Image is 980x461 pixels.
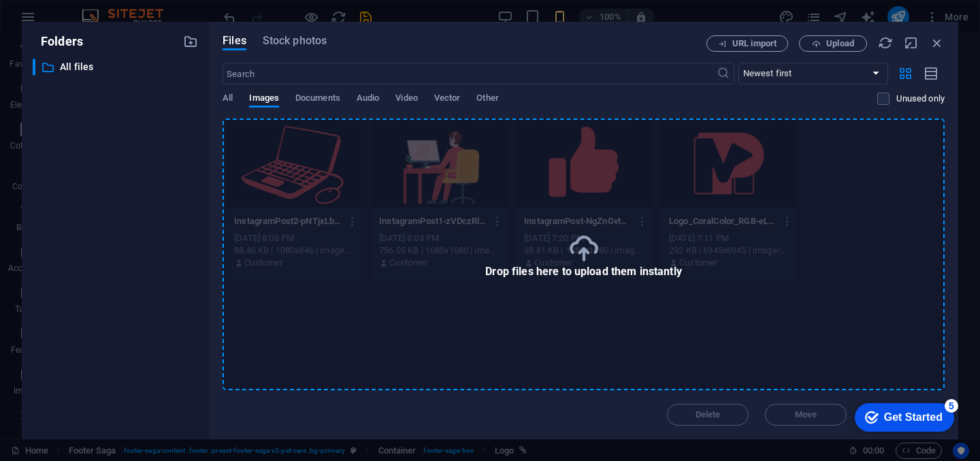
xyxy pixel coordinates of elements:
i: Reload [878,35,893,50]
span: Other [476,90,498,109]
i: Create new folder [183,34,198,49]
div: ​ [33,59,35,76]
span: URL import [732,39,777,48]
span: Drop files here to upload them instantly [485,266,682,278]
p: Folders [33,33,83,50]
span: Documents [295,90,340,109]
span: Images [249,90,279,109]
span: Vector [434,90,461,109]
span: Video [395,90,417,109]
span: Upload [826,39,854,48]
i: Minimize [904,35,919,50]
span: Files [223,33,246,49]
span: Audio [357,90,379,109]
button: Upload [799,35,867,52]
button: URL import [706,35,788,52]
div: Get Started [40,15,99,27]
div: 5 [101,3,114,16]
p: Displays only files that are not in use on the website. Files added during this session can still... [896,93,945,105]
div: Get Started 5 items remaining, 0% complete [11,7,110,35]
p: All files [60,59,173,75]
span: Stock photos [263,33,327,49]
i: Close [930,35,945,50]
input: Search [223,63,716,84]
span: All [223,90,233,109]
